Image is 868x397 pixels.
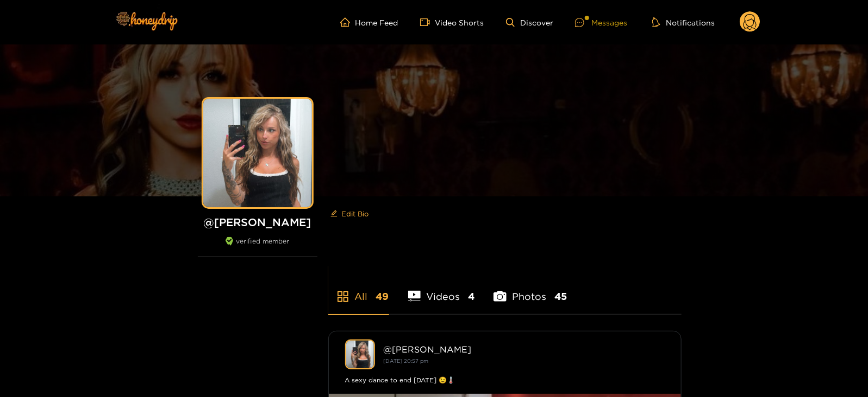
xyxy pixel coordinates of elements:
span: appstore [336,290,349,303]
a: Home Feed [340,17,398,27]
button: Notifications [649,17,718,28]
span: video-camera [420,17,435,27]
li: Videos [408,265,475,314]
li: Photos [494,265,567,314]
a: Video Shorts [420,17,484,27]
span: home [340,17,355,27]
li: All [328,265,389,314]
button: editEdit Bio [328,205,371,222]
small: [DATE] 20:57 pm [384,358,429,364]
h1: @ [PERSON_NAME] [198,215,317,229]
img: kendra [345,340,375,369]
div: @ [PERSON_NAME] [384,344,665,354]
div: verified member [198,237,317,257]
span: Edit Bio [342,208,369,219]
a: Discover [506,18,553,27]
span: 49 [376,290,389,303]
span: 45 [554,290,567,303]
div: A sexy dance to end [DATE] 😉🌡️ [345,375,665,386]
div: Messages [575,16,627,29]
span: edit [330,210,338,218]
span: 4 [468,290,474,303]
